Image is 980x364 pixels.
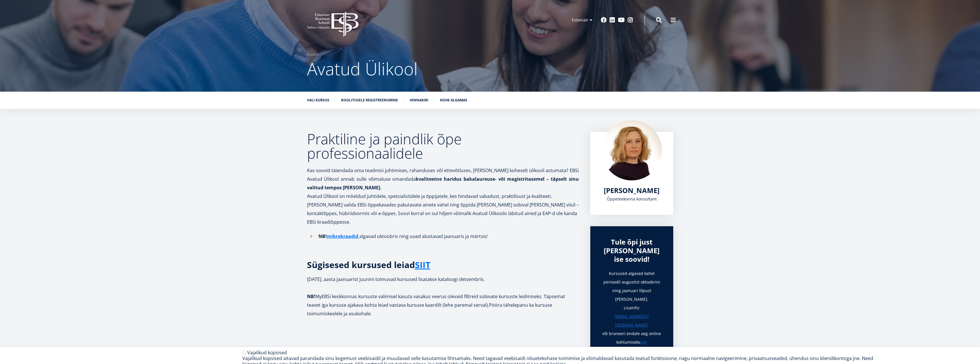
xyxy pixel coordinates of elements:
p: [DATE]. aasta jaanuarist juunini toimuvad kursused lisatakse kataloogi detsembris. MyEBSi keskkon... [307,275,579,318]
img: Kadri Osula Learning Journey Advisor [602,120,662,180]
a: Linkedin [609,17,615,23]
a: ikrokraadid [331,232,358,241]
a: SIIT [415,261,430,269]
a: Vali kursus [307,97,329,103]
strong: NB! [318,233,359,239]
a: Kohe algamas [440,97,467,103]
p: Kas soovid täiendada oma teadmisi juhtimises, rahanduses või ettevõtluses, [PERSON_NAME] koheselt... [307,166,579,192]
strong: kvaliteetne haridus bakalaureuse- või magistritasemel – täpselt sinu valitud tempos [PERSON_NAME]. [307,176,579,191]
h1: Kursused algavad kahel perioodil augustist oktoobrini ning jaanuari lõpust [PERSON_NAME]. Lisainf... [602,269,662,355]
p: Avatud Ülikool on mõeldud juhtidele, spetsialistidele ja õppijatele, kes hindavad vabadust, prakt... [307,192,579,226]
a: Instagram [627,17,633,23]
a: Youtube [618,17,625,23]
a: Koolitusele registreerumine [341,97,398,103]
li: algavad oktoobris ning uued alustavad jaanuaris ja märtsis! [307,232,579,241]
span: Avatud Ülikool [307,57,418,80]
div: Tule õpi just [PERSON_NAME] ise soovid! [602,238,662,263]
strong: Sügisesed kursused leiad [307,259,430,271]
a: m [327,232,331,241]
a: siin [640,338,647,347]
a: Facebook [601,17,607,23]
a: Avaleht [307,52,319,57]
h2: Praktiline ja paindlik õpe professionaalidele [307,132,579,160]
label: Vajalikud küpsised [247,349,287,356]
a: [EMAIL_ADDRESS][DOMAIN_NAME] [602,312,662,329]
strong: NB! [307,293,315,300]
a: [PERSON_NAME] [604,186,660,195]
a: Hinnakiri [410,97,428,103]
div: Õppeteekonna konsultant [602,195,662,203]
